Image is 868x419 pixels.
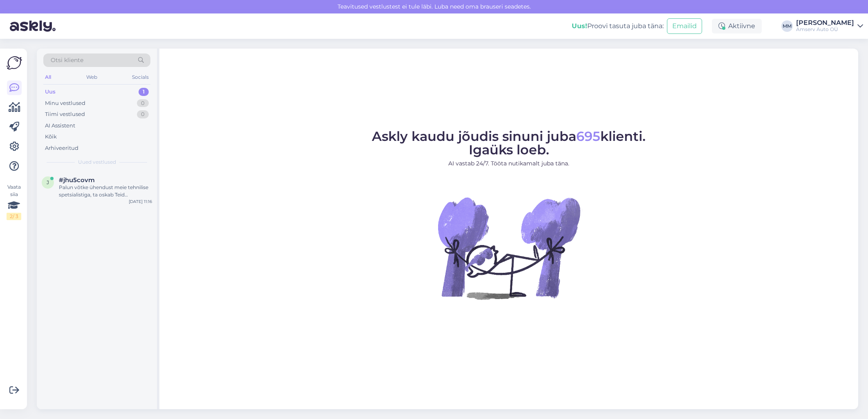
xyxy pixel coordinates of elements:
[47,179,49,185] span: j
[576,128,600,144] span: 695
[572,22,587,30] b: Uus!
[45,88,56,96] div: Uus
[435,174,582,321] img: No Chat active
[372,159,646,168] p: AI vastab 24/7. Tööta nutikamalt juba täna.
[796,20,854,26] div: [PERSON_NAME]
[796,26,854,33] div: Amserv Auto OÜ
[7,183,21,220] div: Vaata siia
[781,20,793,32] div: MM
[45,133,57,141] div: Kõik
[78,158,116,166] span: Uued vestlused
[45,110,85,118] div: Tiimi vestlused
[137,110,149,118] div: 0
[130,72,150,82] div: Socials
[43,72,53,82] div: All
[45,122,75,130] div: AI Assistent
[59,176,95,184] span: #jhu5covm
[7,55,22,71] img: Askly Logo
[85,72,99,82] div: Web
[139,88,149,96] div: 1
[137,99,149,107] div: 0
[59,184,152,198] div: Palun võtke ühendust meie tehnilise spetsialistiga, ta oskab Teid konsulteerida 5304 4132.
[712,19,762,33] div: Aktiivne
[572,21,664,31] div: Proovi tasuta juba täna:
[796,20,863,33] a: [PERSON_NAME]Amserv Auto OÜ
[372,128,646,158] span: Askly kaudu jõudis sinuni juba klienti. Igaüks loeb.
[51,56,83,65] span: Otsi kliente
[45,144,78,152] div: Arhiveeritud
[45,99,85,107] div: Minu vestlused
[7,213,21,220] div: 2 / 3
[667,18,702,34] button: Emailid
[129,198,152,205] div: [DATE] 11:16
